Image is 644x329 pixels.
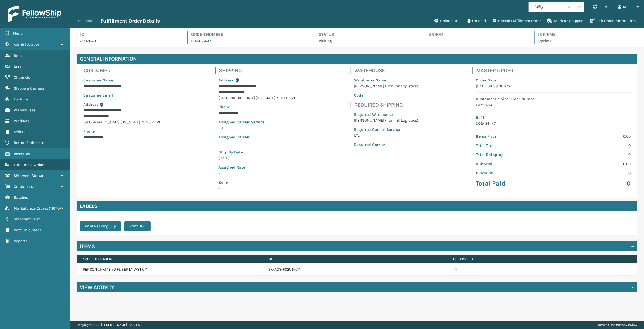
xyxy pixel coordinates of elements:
[557,152,631,158] p: 0
[476,121,631,126] p: SO2436447
[557,143,631,148] p: 0
[80,284,114,291] h4: View Activity
[255,95,256,100] span: ,
[14,195,28,200] span: Batches
[547,19,552,23] i: Mark as Shipped
[453,256,629,261] label: Quantity
[219,119,297,125] p: Assigned Carrier Service
[219,134,297,140] p: Assigned Carrier
[587,15,639,27] button: Edit Order Information
[476,161,550,167] p: Subtotal
[14,184,33,189] span: Containers
[476,179,550,188] p: Total Paid
[476,170,550,176] p: Discount
[77,321,141,329] p: Copyright 2023 [PERSON_NAME]™ v 1.0.187
[256,95,276,100] span: [US_STATE]
[354,133,418,138] p: LTL
[557,170,631,176] p: 0
[557,179,631,188] p: 0
[429,38,524,44] p: -
[75,18,101,23] button: Back
[590,19,595,23] i: Edit
[14,42,40,47] span: Administration
[80,38,177,44] p: 2032649
[493,19,496,23] i: Cancel Fulfillment Order
[83,92,161,98] p: Customer Email
[77,201,637,211] h4: Labels
[531,4,565,10] div: LifeStyle
[429,31,524,38] h4: Error
[219,95,255,100] span: [GEOGRAPHIC_DATA]
[83,77,161,83] p: Customer Name
[219,67,300,74] h4: Shipping
[354,92,418,98] p: Code
[354,102,422,108] h4: Required Shipping
[354,83,418,89] p: [PERSON_NAME] (Ironlink Logistics)
[14,140,44,145] span: Return Addresses
[14,239,27,243] span: Reports
[14,64,23,69] span: Users
[14,152,30,156] span: Inventory
[14,173,43,178] span: Shipment Status
[354,117,418,123] p: [PERSON_NAME] (Ironlink Logistics)
[77,263,263,276] td: [PERSON_NAME]/O FL SERTA LVST CY
[277,95,297,100] span: 72703-5120
[476,77,631,83] p: Order Date
[616,323,637,327] a: Privacy Policy
[83,102,98,107] span: Address
[14,217,40,222] span: Shipment Cost
[14,162,45,167] span: Fulfillment Orders
[77,54,637,64] h4: General Information
[267,256,443,261] label: SKU
[191,31,305,38] h4: Order Number
[319,31,416,38] h4: Status
[219,140,297,146] p: -
[464,15,489,27] button: On Hold
[80,31,177,38] h4: Id
[489,15,544,27] button: Cancel Fulfillment Order
[219,125,297,131] p: LTL
[219,170,297,176] p: -
[476,67,634,74] h4: Master Order
[434,19,438,23] i: Upload BOL
[80,243,95,250] h4: Items
[14,228,41,232] span: Rate Calculator
[476,83,631,89] p: [DATE] 08:38:00 am
[476,133,550,139] p: Items Price
[354,142,418,148] p: Required Carrier
[476,143,550,148] p: Total Tax
[191,39,211,43] a: SO2436447
[120,120,120,124] span: ,
[219,104,297,110] p: Phone
[141,120,161,124] span: 72703-5120
[476,152,550,158] p: Total Shipping
[14,129,25,134] span: Sellers
[557,133,631,139] p: 0.00
[467,19,470,23] i: On Hold
[354,127,418,133] p: Required Carrier Service
[538,31,637,38] h4: Is Prime
[14,53,23,58] span: Roles
[84,67,165,74] h4: Customer
[596,323,615,327] a: Terms of Use
[8,6,61,22] img: logo
[82,256,257,261] label: Product Name
[14,119,29,123] span: Products
[101,18,160,24] h3: Fulfillment Order Details
[14,86,44,91] span: Shipping Carriers
[219,179,297,185] p: Zone
[49,206,63,211] span: ( 116707 )
[219,164,297,170] p: Assigned Rate
[450,263,637,276] td: 1
[124,221,151,231] button: Print BOL
[268,267,300,272] a: SA-AGS-FS2U5-CY
[319,38,416,44] p: Picking
[80,221,121,231] button: Print Packing Slip
[120,120,140,124] span: [US_STATE]
[596,321,637,329] div: |
[219,78,234,83] span: Address
[354,67,422,74] h4: Warehouse
[219,179,297,191] span: -
[476,96,631,102] p: Customer Service Order Number
[476,115,631,121] p: Ref 1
